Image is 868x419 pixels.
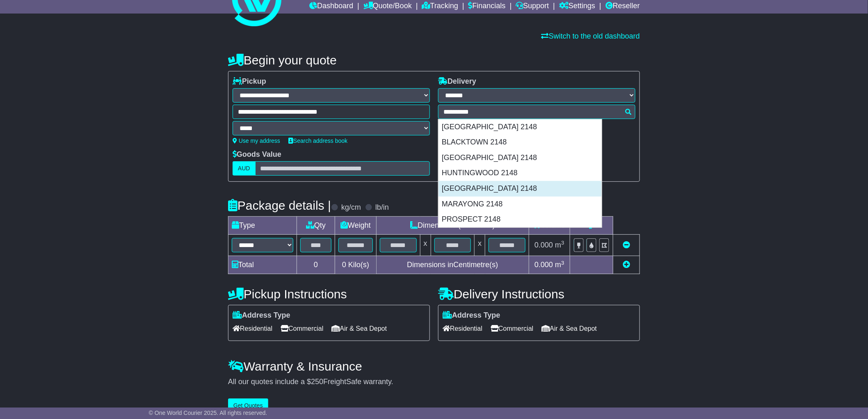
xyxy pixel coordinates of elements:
[439,165,602,181] div: HUNTINGWOOD 2148
[623,241,630,249] a: Remove this item
[233,322,272,335] span: Residential
[228,287,430,301] h4: Pickup Instructions
[228,256,297,274] td: Total
[149,410,267,416] span: © One World Courier 2025. All rights reserved.
[335,217,377,235] td: Weight
[342,261,346,269] span: 0
[335,256,377,274] td: Kilo(s)
[228,217,297,235] td: Type
[438,287,640,301] h4: Delivery Instructions
[475,235,485,256] td: x
[443,311,500,320] label: Address Type
[535,241,553,249] span: 0.000
[535,261,553,269] span: 0.000
[491,322,533,335] span: Commercial
[439,212,602,227] div: PROSPECT 2148
[233,311,290,320] label: Address Type
[439,150,602,166] div: [GEOGRAPHIC_DATA] 2148
[438,77,476,86] label: Delivery
[420,235,431,256] td: x
[228,359,640,373] h4: Warranty & Insurance
[311,378,323,386] span: 250
[443,322,482,335] span: Residential
[439,135,602,150] div: BLACKTOWN 2148
[233,150,281,159] label: Goods Value
[541,32,640,40] a: Switch to the old dashboard
[297,217,335,235] td: Qty
[297,256,335,274] td: 0
[561,240,564,246] sup: 3
[555,261,564,269] span: m
[375,203,389,212] label: lb/in
[233,161,256,176] label: AUD
[332,322,387,335] span: Air & Sea Depot
[228,398,268,413] button: Get Quotes
[281,322,323,335] span: Commercial
[438,105,635,119] typeahead: Please provide city
[439,197,602,212] div: MARAYONG 2148
[542,322,597,335] span: Air & Sea Depot
[439,181,602,197] div: [GEOGRAPHIC_DATA] 2148
[228,378,640,387] div: All our quotes include a $ FreightSafe warranty.
[228,53,640,67] h4: Begin your quote
[561,260,564,266] sup: 3
[233,137,280,144] a: Use my address
[623,261,630,269] a: Add new item
[228,199,331,212] h4: Package details |
[555,241,564,249] span: m
[376,256,529,274] td: Dimensions in Centimetre(s)
[376,217,529,235] td: Dimensions (L x W x H)
[288,137,347,144] a: Search address book
[341,203,361,212] label: kg/cm
[233,77,266,86] label: Pickup
[439,119,602,135] div: [GEOGRAPHIC_DATA] 2148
